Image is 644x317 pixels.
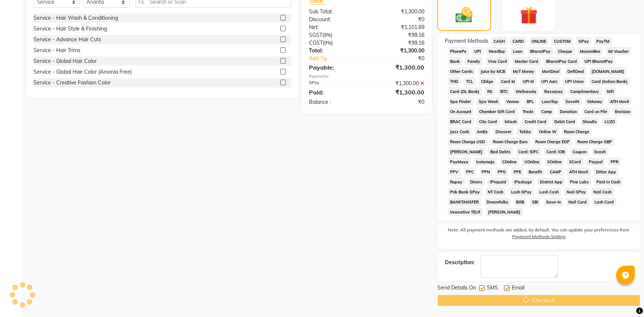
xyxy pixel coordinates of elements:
[448,117,474,126] span: BRAC Card
[568,177,591,186] span: Pine Labs
[568,87,602,96] span: Complimentary
[448,137,488,146] span: Room Charge USD
[477,117,500,126] span: City Card
[367,47,430,55] div: ₹1,300.00
[491,137,530,146] span: Room Charge Euro
[448,177,465,186] span: Rupay
[465,57,483,65] span: Family
[448,208,483,216] span: Innovative TELR
[303,63,367,72] div: Payable:
[367,31,430,39] div: ₹99.16
[309,32,322,38] span: SGST
[324,32,331,38] span: 9%
[564,188,588,196] span: Nail GPay
[582,57,615,65] span: UPI BharatPay
[594,177,623,186] span: Paid in Cash
[592,198,616,206] span: Lash Card
[563,77,586,86] span: UPI Union
[539,107,554,116] span: Comp
[512,57,541,65] span: Master Card
[477,107,517,116] span: Chamber Gift Card
[486,208,523,216] span: [PERSON_NAME]
[533,137,572,146] span: Room Charge EGP
[503,117,519,126] span: bKash
[448,167,461,176] span: PPV
[445,227,633,243] label: Note: All payment methods are added, by default. You can update your preferences from
[484,198,511,206] span: Dreamfolks
[563,97,582,106] span: SaveIN
[309,39,323,46] span: CGST
[512,284,525,293] span: Email
[485,188,506,196] span: NT Cash
[589,77,630,86] span: Card (Indian Bank)
[488,147,513,156] span: Bad Debts
[511,167,523,176] span: PPE
[34,36,101,44] div: Service - Advance Hair Cuts
[487,284,498,293] span: SMS
[514,4,543,26] img: _gift.svg
[468,177,485,186] span: Diners
[552,117,577,126] span: Debit Card
[543,198,563,206] span: Save-In
[575,137,614,146] span: Room Charge GBP
[602,117,618,126] span: LUZO
[536,127,559,136] span: Online W
[448,77,461,86] span: THD
[303,80,367,87] div: GPay
[594,37,612,45] span: PayTM
[500,157,519,166] span: COnline
[303,23,367,31] div: Net:
[448,47,469,55] span: PhonePe
[539,77,560,86] span: UPI Axis
[537,177,565,186] span: District App
[570,147,589,156] span: Coupon
[34,47,80,54] div: Service - Hair Trims
[448,107,474,116] span: On Account
[582,107,610,116] span: Card on File
[367,98,430,106] div: ₹0
[562,127,592,136] span: Room Charge
[529,37,549,45] span: ONLINE
[504,97,522,106] span: Venmo
[303,31,367,39] div: ( )
[539,97,560,106] span: LoanTap
[593,167,618,176] span: Dittor App
[522,117,549,126] span: Credit Card
[513,87,539,96] span: Wellnessta
[491,37,507,45] span: CASH
[539,67,562,76] span: MariDeal
[303,16,367,23] div: Discount:
[580,117,599,126] span: Shoutlo
[587,157,605,166] span: Paypal
[472,47,484,55] span: UPI
[324,40,331,46] span: 9%
[517,127,533,136] span: Tabby
[487,47,508,55] span: NearBuy
[545,157,564,166] span: SOnline
[548,167,564,176] span: CAMP
[514,198,527,206] span: BOB
[486,57,510,65] span: Visa Card
[309,73,424,80] div: Payments
[464,167,476,176] span: PPC
[34,57,97,65] div: Service - Global Hair Color
[34,14,118,22] div: Service - Hair Wash & Conditioning
[605,87,616,96] span: Nift
[516,147,541,156] span: Card: IDFC
[367,39,430,47] div: ₹99.16
[578,47,603,55] span: MosamBee
[34,68,132,76] div: Service - Global Hair Color (Amonia Free)
[303,88,367,97] div: Paid:
[529,198,541,206] span: SBI
[537,188,561,196] span: Lash Cash
[495,167,508,176] span: PPG
[511,67,537,76] span: MyT Money
[567,157,584,166] span: SCard
[367,8,430,16] div: ₹1,300.00
[520,77,536,86] span: UPI M
[303,47,367,55] div: Total:
[488,177,509,186] span: iPrepaid
[34,79,111,87] div: Service - Creative Fashion Color
[566,198,589,206] span: Nail Card
[510,47,525,55] span: Loan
